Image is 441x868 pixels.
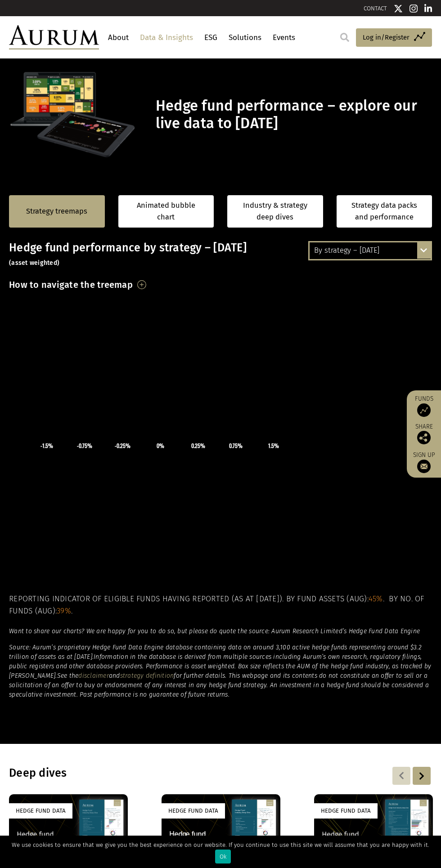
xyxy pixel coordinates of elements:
[9,627,420,635] em: Want to share our charts? We are happy for you to do so, but please do quote the source: Aurum Re...
[417,403,431,417] img: Access Funds
[9,766,316,780] h3: Deep dives
[369,594,383,604] span: 45%
[26,206,87,217] a: Strategy treemaps
[227,195,323,228] a: Industry & strategy deep dives
[9,241,432,268] h3: Hedge fund performance by strategy – [DATE]
[106,29,131,46] a: About
[9,672,429,698] em: for further details. This webpage and its contents do not constitute an offer to sell or a solici...
[9,644,422,661] em: Source: Aurum’s proprietary Hedge Fund Data Engine database containing data on around 3,100 activ...
[356,28,432,47] a: Log in/Register
[340,33,349,42] img: search.svg
[411,424,436,444] div: Share
[310,242,431,259] div: By strategy – [DATE]
[417,431,431,444] img: Share this post
[120,672,174,680] a: strategy definition
[314,803,378,818] div: Hedge Fund Data
[138,29,195,46] a: Data & Insights
[57,606,71,616] span: 39%
[9,803,72,818] div: Hedge Fund Data
[363,32,409,43] span: Log in/Register
[9,25,99,49] img: Aurum
[411,451,436,473] a: Sign up
[364,5,387,12] a: CONTACT
[127,200,205,224] a: Animated bubble chart
[156,97,430,132] h1: Hedge fund performance – explore our live data to [DATE]
[162,803,225,818] div: Hedge Fund Data
[9,259,59,267] small: (asset weighted)
[424,4,432,13] img: Linkedin icon
[394,4,403,13] img: Twitter icon
[409,4,418,13] img: Instagram icon
[78,672,109,680] a: disclaimer
[226,29,264,46] a: Solutions
[411,395,436,417] a: Funds
[57,672,79,680] em: See the
[9,277,133,292] h3: How to navigate the treemap
[109,672,120,680] em: and
[202,29,220,46] a: ESG
[270,29,297,46] a: Events
[337,195,432,228] a: Strategy data packs and performance
[215,850,231,864] div: Ok
[417,460,431,473] img: Sign up to our newsletter
[9,653,431,680] em: Information in the database is derived from multiple sources including Aurum’s own research, regu...
[9,593,432,617] h5: Reporting indicator of eligible funds having reported (as at [DATE]). By fund assets (Aug): . By ...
